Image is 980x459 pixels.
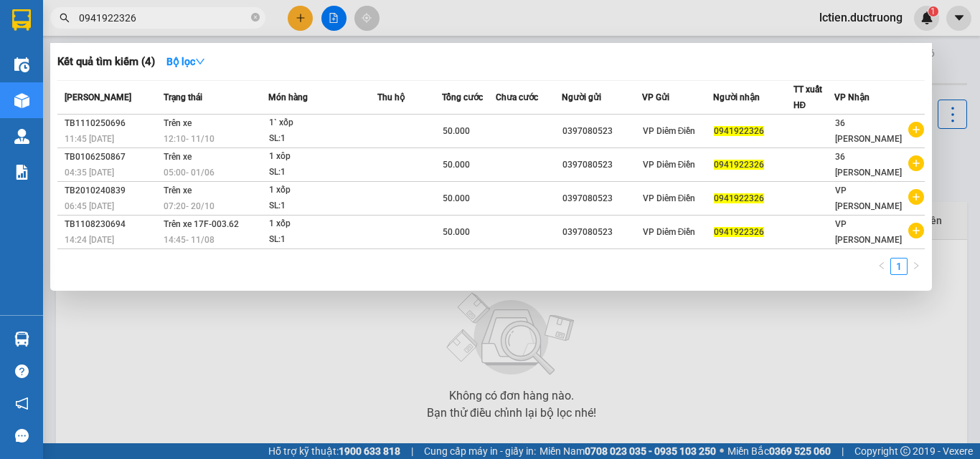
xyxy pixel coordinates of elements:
span: left [877,261,886,270]
h3: Kết quả tìm kiếm ( 4 ) [57,54,155,69]
span: down [195,57,205,67]
div: TB1108230694 [65,217,159,232]
button: left [873,258,890,275]
span: message [15,429,29,443]
span: 14:24 [DATE] [65,235,114,245]
span: Chưa cước [496,92,538,102]
span: VP Diêm Điền [643,193,696,203]
span: TT xuất HĐ [793,84,822,110]
span: plus-circle [908,155,924,171]
span: 50.000 [443,227,470,237]
span: Trên xe [164,118,192,128]
span: close-circle [251,13,260,21]
div: SL: 1 [269,131,377,147]
div: 1 xốp [269,183,377,198]
span: notification [15,397,29,410]
span: Trên xe [164,152,192,162]
img: warehouse-icon [14,57,29,72]
span: VP Nhận [834,92,870,102]
img: logo-vxr [12,9,31,31]
div: TB1110250696 [65,116,159,131]
img: warehouse-icon [14,129,29,144]
span: Thu hộ [377,92,405,102]
span: VP Diêm Điền [643,227,696,237]
span: 06:45 [DATE] [65,201,114,211]
span: Món hàng [268,92,308,102]
div: 1` xốp [269,115,377,131]
span: 50.000 [443,160,470,170]
div: 0397080523 [562,158,641,173]
span: Tổng cước [442,92,483,102]
span: VP Diêm Điền [643,160,696,170]
span: 14:45 - 11/08 [164,235,215,245]
span: Trên xe [164,185,192,195]
div: TB2010240839 [65,183,159,198]
div: 1 xôp [269,149,377,165]
img: warehouse-icon [14,93,29,108]
span: 12:10 - 11/10 [164,134,215,144]
div: 1 xốp [269,216,377,232]
strong: Bộ lọc [166,56,205,67]
span: Người nhận [713,92,760,102]
span: close-circle [251,11,260,25]
span: VP [PERSON_NAME] [835,185,902,211]
div: 0397080523 [562,191,641,206]
span: Trạng thái [164,92,202,102]
div: 0397080523 [562,124,641,139]
span: plus-circle [908,122,924,137]
span: VP Gửi [642,92,669,102]
span: 11:45 [DATE] [65,134,114,144]
span: Trên xe 17F-003.62 [164,219,239,229]
input: Tìm tên, số ĐT hoặc mã đơn [79,10,248,26]
span: 50.000 [443,126,470,136]
div: TB0106250867 [65,150,159,165]
img: solution-icon [14,165,29,180]
span: VP [PERSON_NAME] [835,219,902,245]
div: 0397080523 [562,225,641,240]
div: SL: 1 [269,232,377,248]
span: 07:20 - 20/10 [164,201,215,211]
span: question-circle [15,364,29,378]
span: plus-circle [908,223,924,238]
button: right [908,258,925,275]
span: 04:35 [DATE] [65,168,114,178]
span: 0941922326 [714,126,764,136]
span: 50.000 [443,193,470,203]
span: right [912,261,920,270]
div: SL: 1 [269,165,377,180]
li: Previous Page [873,258,890,275]
span: 36 [PERSON_NAME] [835,118,902,144]
span: 05:00 - 01/06 [164,168,215,178]
span: VP Diêm Điền [643,126,696,136]
span: plus-circle [908,189,924,205]
span: 36 [PERSON_NAME] [835,152,902,178]
span: 0941922326 [714,160,764,170]
div: SL: 1 [269,198,377,214]
img: warehouse-icon [14,332,29,347]
li: 1 [890,258,908,275]
span: 0941922326 [714,193,764,203]
span: search [60,13,70,23]
a: 1 [891,259,907,274]
li: Next Page [908,258,925,275]
span: [PERSON_NAME] [65,92,131,102]
span: Người gửi [562,92,601,102]
button: Bộ lọcdown [155,50,217,73]
span: 0941922326 [714,227,764,237]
